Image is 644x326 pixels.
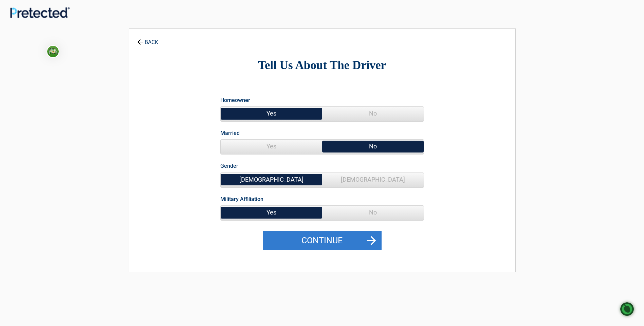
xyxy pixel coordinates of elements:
[322,206,424,219] span: No
[220,161,238,170] label: Gender
[221,140,322,153] span: Yes
[263,231,382,250] button: Continue
[220,96,250,105] label: Homeowner
[221,173,322,186] span: [DEMOGRAPHIC_DATA]
[220,195,263,204] label: Military Affiliation
[220,128,240,138] label: Married
[322,173,424,186] span: [DEMOGRAPHIC_DATA]
[166,58,478,74] h2: Tell Us About The Driver
[221,206,322,219] span: Yes
[10,7,70,18] img: Main Logo
[221,107,322,120] span: Yes
[322,140,424,153] span: No
[322,107,424,120] span: No
[136,33,160,45] a: BACK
